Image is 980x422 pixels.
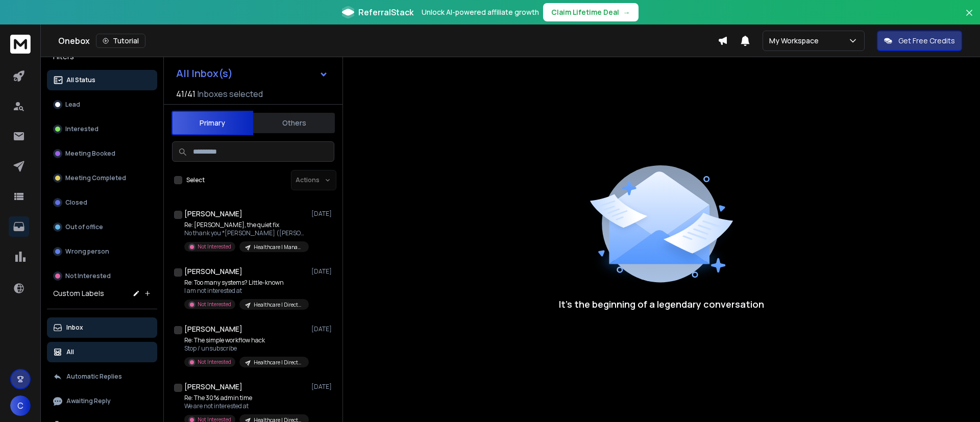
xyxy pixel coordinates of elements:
[184,402,307,410] p: We are not interested at
[198,88,263,100] h3: Inboxes selected
[53,288,104,299] h3: Custom Labels
[184,394,307,402] p: Re: The 30% admin time
[184,229,307,237] p: No thank you *[PERSON_NAME] ([PERSON_NAME])
[66,76,95,84] p: All Status
[47,168,157,188] button: Meeting Completed
[184,287,307,295] p: I am not interested at
[65,223,103,231] p: Out of office
[184,279,307,287] p: Re: Too many systems? Little-known
[963,6,976,31] button: Close banner
[10,395,31,416] button: C
[559,297,764,311] p: It’s the beginning of a legendary conversation
[168,63,336,84] button: All Inbox(s)
[176,68,233,79] h1: All Inbox(s)
[66,348,74,356] p: All
[96,34,145,48] button: Tutorial
[358,6,413,18] span: ReferralStack
[184,344,307,353] p: Stop / unsubscribe
[198,301,231,308] p: Not Interested
[184,209,242,219] h1: [PERSON_NAME]
[543,3,639,21] button: Claim Lifetime Deal→
[877,31,962,51] button: Get Free Credits
[184,266,242,277] h1: [PERSON_NAME]
[184,324,242,334] h1: [PERSON_NAME]
[65,150,115,158] p: Meeting Booked
[311,325,334,333] p: [DATE]
[311,210,334,218] p: [DATE]
[186,176,205,184] label: Select
[769,36,823,46] p: My Workspace
[198,243,231,251] p: Not Interested
[65,198,87,207] p: Closed
[47,70,157,90] button: All Status
[47,94,157,115] button: Lead
[311,383,334,391] p: [DATE]
[623,7,630,17] span: →
[311,267,334,276] p: [DATE]
[47,241,157,262] button: Wrong person
[898,36,955,46] p: Get Free Credits
[47,342,157,362] button: All
[254,301,303,309] p: Healthcare | Director| 1-10 | [GEOGRAPHIC_DATA]
[47,192,157,213] button: Closed
[47,217,157,237] button: Out of office
[198,358,231,366] p: Not Interested
[58,34,718,48] div: Onebox
[65,272,111,280] p: Not Interested
[47,391,157,411] button: Awaiting Reply
[65,247,109,256] p: Wrong person
[184,336,307,344] p: Re: The simple workflow hack
[47,119,157,139] button: Interested
[66,324,83,332] p: Inbox
[422,7,539,17] p: Unlock AI-powered affiliate growth
[184,221,307,229] p: Re: [PERSON_NAME], the quiet fix
[47,317,157,338] button: Inbox
[65,125,99,133] p: Interested
[171,111,253,135] button: Primary
[66,397,111,405] p: Awaiting Reply
[184,382,242,392] h1: [PERSON_NAME]
[65,174,126,182] p: Meeting Completed
[253,112,335,134] button: Others
[254,243,303,251] p: Healthcare | Manager| 1-20 | [GEOGRAPHIC_DATA]
[254,359,303,366] p: Healthcare | Director| 1-10 | [GEOGRAPHIC_DATA]
[47,366,157,387] button: Automatic Replies
[47,266,157,286] button: Not Interested
[47,143,157,164] button: Meeting Booked
[66,373,122,381] p: Automatic Replies
[176,88,195,100] span: 41 / 41
[65,101,80,109] p: Lead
